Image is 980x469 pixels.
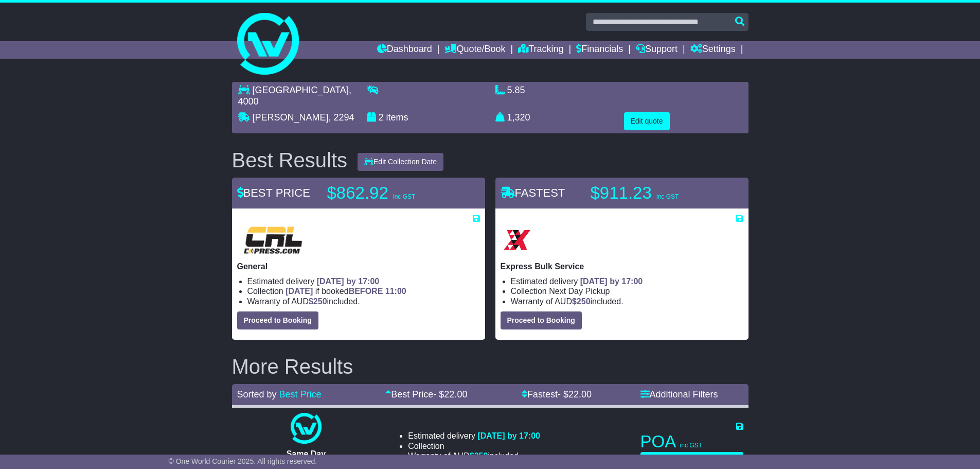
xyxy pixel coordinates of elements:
[237,262,480,271] p: General
[317,277,380,286] span: [DATE] by 17:00
[501,223,533,256] img: Border Express: Express Bulk Service
[444,389,467,399] span: 22.00
[477,431,540,440] span: [DATE] by 17:00
[237,311,318,329] button: Proceed to Booking
[690,41,736,59] a: Settings
[169,457,317,465] span: © One World Courier 2025. All rights reserved.
[474,451,488,460] span: 250
[470,451,488,460] span: $
[518,41,563,59] a: Tracking
[640,389,718,399] a: Additional Filters
[309,297,327,306] span: $
[286,287,406,296] span: if booked
[433,389,467,399] span: - $
[238,85,351,107] span: , 4000
[408,431,540,441] li: Estimated delivery
[329,112,354,123] span: , 2294
[291,413,322,444] img: One World Courier: Same Day Nationwide(quotes take 0.5-1 hour)
[232,355,749,378] h2: More Results
[591,183,719,203] p: $911.23
[247,286,480,296] li: Collection
[501,186,565,199] span: FASTEST
[501,262,743,271] p: Express Bulk Service
[640,431,743,452] p: POA
[576,41,623,59] a: Financials
[408,441,540,451] li: Collection
[237,223,309,256] img: CRL: General
[253,85,349,95] span: [GEOGRAPHIC_DATA]
[568,389,592,399] span: 22.00
[279,389,322,399] a: Best Price
[349,287,383,296] span: BEFORE
[511,286,743,296] li: Collection
[511,297,743,306] li: Warranty of AUD included.
[358,153,443,171] button: Edit Collection Date
[379,112,384,123] span: 2
[253,112,329,123] span: [PERSON_NAME]
[572,297,591,306] span: $
[408,451,540,461] li: Warranty of AUD included.
[522,389,592,399] a: Fastest- $22.00
[636,41,678,59] a: Support
[656,193,679,200] span: inc GST
[385,287,406,296] span: 11:00
[237,389,277,399] span: Sorted by
[313,297,327,306] span: 250
[507,85,525,95] span: 5.85
[393,193,415,200] span: inc GST
[580,277,643,286] span: [DATE] by 17:00
[327,183,456,203] p: $862.92
[286,287,313,296] span: [DATE]
[385,389,467,399] a: Best Price- $22.00
[444,41,505,59] a: Quote/Book
[577,297,591,306] span: 250
[549,287,610,296] span: Next Day Pickup
[511,276,743,286] li: Estimated delivery
[680,442,702,449] span: inc GST
[247,297,480,306] li: Warranty of AUD included.
[624,112,670,130] button: Edit quote
[247,276,480,286] li: Estimated delivery
[377,41,432,59] a: Dashboard
[237,186,310,199] span: BEST PRICE
[227,149,353,171] div: Best Results
[386,112,408,123] span: items
[558,389,592,399] span: - $
[507,112,530,123] span: 1,320
[501,311,582,329] button: Proceed to Booking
